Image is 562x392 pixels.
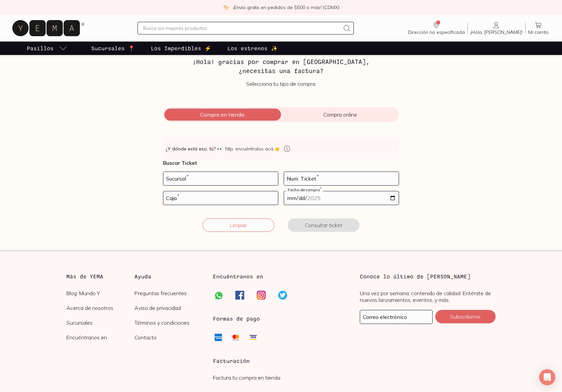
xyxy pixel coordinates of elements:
[360,290,496,303] p: Una vez por semana, contenido de calidad. Entérate de nuevos lanzamientos, eventos, y más.
[163,57,399,75] h3: ¡Hola! gracias por comprar en [GEOGRAPHIC_DATA], ¿necesitas una factura?
[163,80,399,87] p: Selecciona tu tipo de compra:
[435,310,496,323] button: Subscribirme
[284,172,399,185] input: 123
[66,319,134,326] a: Sucursales
[288,218,359,232] button: Consultar ticket
[408,29,465,35] span: Dirección no especificada
[213,374,280,381] a: Factura tu compra en tienda
[360,310,432,324] input: mimail@gmail.com
[539,369,555,385] div: Open Intercom Messenger
[225,145,280,152] span: Ntp, encuéntralos acá 👉
[143,24,340,32] input: Busca los mejores productos
[360,272,496,280] h3: Conoce lo último de [PERSON_NAME]
[525,21,551,35] a: Mi carrito
[90,42,136,55] a: Sucursales 📍
[468,21,525,35] a: ¡Hola, [PERSON_NAME]!
[134,334,203,341] a: Contacto
[223,4,229,10] img: check
[91,44,135,52] p: Sucursales 📍
[213,272,263,280] h3: Encuéntranos en
[284,191,399,205] input: 14-05-2023
[25,42,68,55] a: pasillo-todos-link
[217,145,223,152] span: 👀
[134,305,203,311] a: Aviso de privacidad
[227,44,278,52] p: Los estrenos ✨
[134,272,203,280] h3: Ayuda
[226,42,279,55] a: Los estrenos ✨
[150,42,213,55] a: Los Imperdibles ⚡️
[528,29,549,35] span: Mi carrito
[66,290,134,297] a: Blog: Mundo Y
[233,4,339,11] p: ¡Envío gratis en pedidos de $500 o más! (CDMX)
[151,44,211,52] p: Los Imperdibles ⚡️
[163,111,281,118] span: Compra en tienda
[405,21,467,35] a: Dirección no especificada
[203,218,274,232] button: Limpiar
[166,145,223,152] strong: ¿Y dónde está eso, tú?
[213,315,260,323] h3: Formas de pago
[134,290,203,297] a: Preguntas frecuentes
[213,357,349,365] h3: Facturación
[163,159,399,166] p: Buscar Ticket
[281,111,399,118] span: Compra online
[66,272,134,280] h3: Más de YEMA
[286,187,323,192] label: Fecha de compra
[163,172,278,185] input: 728
[66,334,134,341] a: Encuéntranos en
[66,305,134,311] a: Acerca de nosotros
[470,29,522,35] span: ¡Hola, [PERSON_NAME]!
[27,44,54,52] p: Pasillos
[163,191,278,205] input: 03
[134,319,203,326] a: Términos y condiciones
